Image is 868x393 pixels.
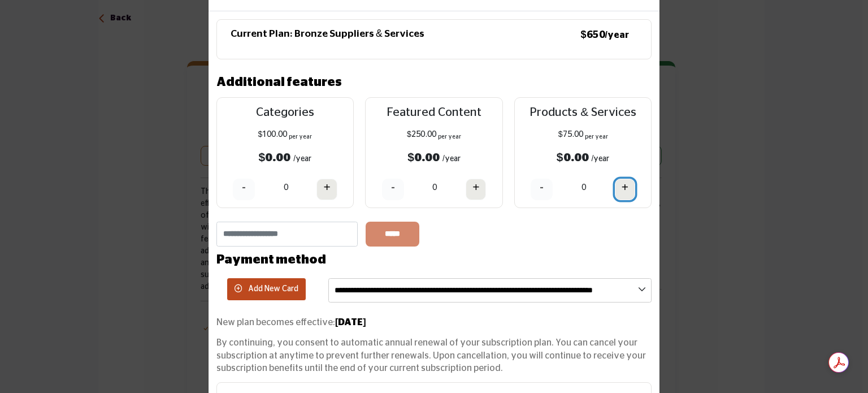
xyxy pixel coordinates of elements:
sub: per year [289,134,312,140]
span: $75.00 [558,131,583,139]
b: $0.00 [407,152,440,163]
button: + [316,179,337,200]
p: Categories [227,103,344,122]
h4: + [323,180,330,195]
button: + [615,179,635,200]
h5: Current Plan: Bronze Suppliers & Services [231,28,424,40]
h3: Payment method [216,251,326,269]
p: New plan becomes effective: [216,316,652,329]
p: 0 [284,182,288,194]
span: /year [293,155,311,163]
h4: + [622,180,628,195]
p: $650 [581,28,629,42]
button: + [466,179,486,200]
span: Add New Card [248,285,298,293]
p: Products & Services [525,103,641,122]
strong: [DATE] [335,318,366,327]
span: /year [442,155,461,163]
span: $250.00 [407,131,436,139]
b: $0.00 [259,152,291,163]
span: /year [592,155,610,163]
h4: + [472,180,479,195]
small: /year [605,31,629,40]
h3: Additional features [216,73,342,92]
p: Featured Content [376,103,492,122]
p: By continuing, you consent to automatic annual renewal of your subscription plan. You can cancel ... [216,336,652,374]
sub: per year [438,134,461,140]
p: 0 [432,182,437,194]
span: $100.00 [258,131,287,139]
p: 0 [581,182,586,194]
b: $0.00 [557,152,589,163]
button: Add New Card [227,278,306,300]
sub: per year [585,134,608,140]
